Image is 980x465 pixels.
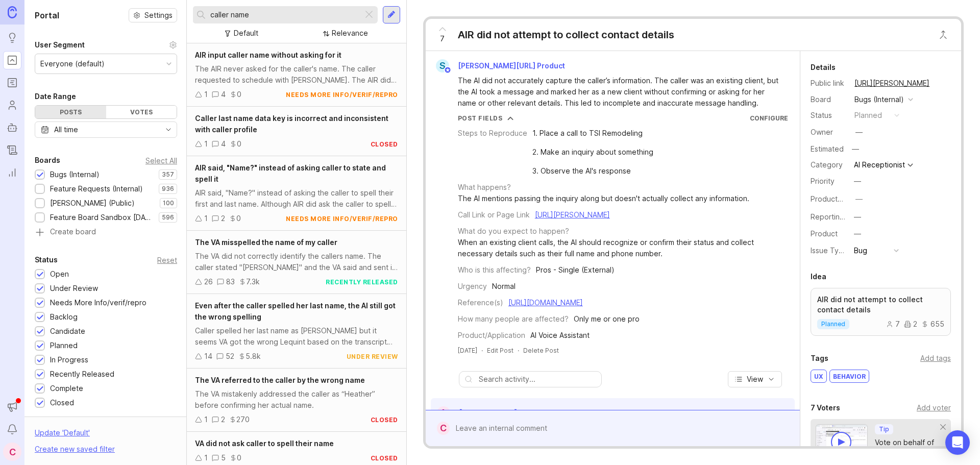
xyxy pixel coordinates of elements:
[811,94,846,105] div: Board
[458,226,569,237] div: What do you expect to happen?
[187,231,406,294] a: The VA misspelled the name of my callerThe VA did not correctly identify the callers name. The ca...
[811,194,865,203] label: ProductboardID
[886,321,900,328] div: 7
[535,210,610,219] a: [URL][PERSON_NAME]
[50,169,100,180] div: Bugs (Internal)
[35,427,90,444] div: Update ' Default '
[854,211,861,223] div: —
[236,213,241,224] div: 0
[851,77,933,90] a: [URL][PERSON_NAME]
[921,321,944,328] div: 655
[458,28,674,42] div: AIR did not attempt to collect contact details
[487,346,513,355] div: Edit Post
[933,25,953,45] button: Close button
[371,140,398,149] div: closed
[458,347,477,354] time: [DATE]
[458,237,788,259] div: When an existing client calls, the AI should recognize or confirm their status and collect necess...
[854,245,867,256] div: Bug
[50,397,74,408] div: Closed
[532,165,653,177] div: 3. Observe the AI's response
[286,90,398,99] div: needs more info/verif/repro
[458,75,779,109] div: The AI did not accurately capture the caller’s information. The caller was an existing client, bu...
[458,281,487,292] div: Urgency
[50,297,146,308] div: Needs More Info/verif/repro
[437,422,450,435] div: C
[532,128,653,139] div: 1. Place a call to TSI Remodeling
[945,430,970,455] div: Open Intercom Messenger
[508,298,583,307] a: [URL][DOMAIN_NAME]
[3,443,21,461] button: C
[854,161,905,168] div: AI Receptionist
[195,376,365,384] span: The VA referred to the caller by the wrong name
[811,246,848,255] label: Issue Type
[523,346,559,355] div: Delete Post
[163,199,174,207] p: 100
[246,276,260,287] div: 7.3k
[458,313,569,325] div: How many people are affected?
[3,163,21,182] a: Reporting
[204,213,208,224] div: 1
[811,78,846,89] div: Public link
[917,402,951,413] div: Add voter
[129,8,177,22] button: Settings
[811,145,844,153] div: Estimated
[458,61,565,70] span: [PERSON_NAME][URL] Product
[204,276,213,287] div: 26
[157,257,177,263] div: Reset
[458,114,503,123] div: Post Fields
[195,187,398,210] div: AIR said, "Name?" instead of asking the caller to spell their first and last name. Although AIR d...
[195,325,398,348] div: Caller spelled her last name as [PERSON_NAME] but it seems VA got the wrong Lequint based on the ...
[3,96,21,114] a: Users
[879,425,889,433] p: Tip
[3,398,21,416] button: Announcements
[811,229,838,238] label: Product
[221,138,226,150] div: 4
[458,128,527,139] div: Steps to Reproduce
[50,354,88,365] div: In Progress
[226,351,234,362] div: 52
[816,424,868,458] img: video-thumbnail-vote-d41b83416815613422e2ca741bf692cc.jpg
[458,346,477,355] a: [DATE]
[204,89,208,100] div: 1
[50,383,83,394] div: Complete
[35,90,76,103] div: Date Range
[221,452,226,463] div: 5
[195,439,334,448] span: VA did not ask caller to spell their name
[195,238,337,247] span: The VA misspelled the name of my caller
[492,281,516,292] div: Normal
[854,110,882,121] div: planned
[106,106,177,118] div: Votes
[35,444,115,455] div: Create new saved filter
[747,374,763,384] span: View
[221,414,225,425] div: 2
[458,209,530,221] div: Call Link or Page Link
[875,437,941,459] div: Vote on behalf of your users
[854,176,861,187] div: —
[195,51,341,59] span: AIR input caller name without asking for it
[811,370,826,382] div: UX
[195,163,386,183] span: AIR said, "Name?" instead of asking caller to state and spell it
[811,271,826,283] div: Idea
[286,214,398,223] div: needs more info/verif/repro
[821,320,845,328] p: planned
[221,89,226,100] div: 4
[728,371,782,387] button: View
[195,63,398,86] div: The AIR never asked for the caller's name. The caller requested to schedule with [PERSON_NAME]. T...
[855,193,863,205] div: —
[40,58,105,69] div: Everyone (default)
[532,146,653,158] div: 2. Make an inquiry about something
[458,114,514,123] button: Post Fields
[35,154,60,166] div: Boards
[920,353,951,364] div: Add tags
[332,28,368,39] div: Relevance
[371,415,398,424] div: closed
[50,326,85,337] div: Candidate
[237,89,241,100] div: 0
[458,182,511,193] div: What happens?
[187,43,406,107] a: AIR input caller name without asking for itThe AIR never asked for the caller's name. The caller ...
[246,351,261,362] div: 5.8k
[144,10,173,20] span: Settings
[204,351,212,362] div: 14
[162,185,174,193] p: 936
